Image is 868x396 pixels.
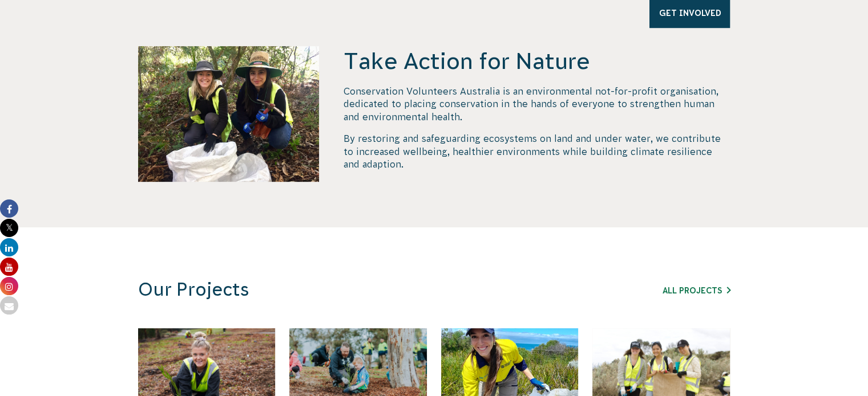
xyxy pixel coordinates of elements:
[663,286,730,295] a: All Projects
[343,46,730,76] h4: Take Action for Nature
[343,85,730,123] p: Conservation Volunteers Australia is an environmental not-for-profit organisation, dedicated to p...
[343,132,730,170] p: By restoring and safeguarding ecosystems on land and under water, we contribute to increased well...
[138,279,576,301] h3: Our Projects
